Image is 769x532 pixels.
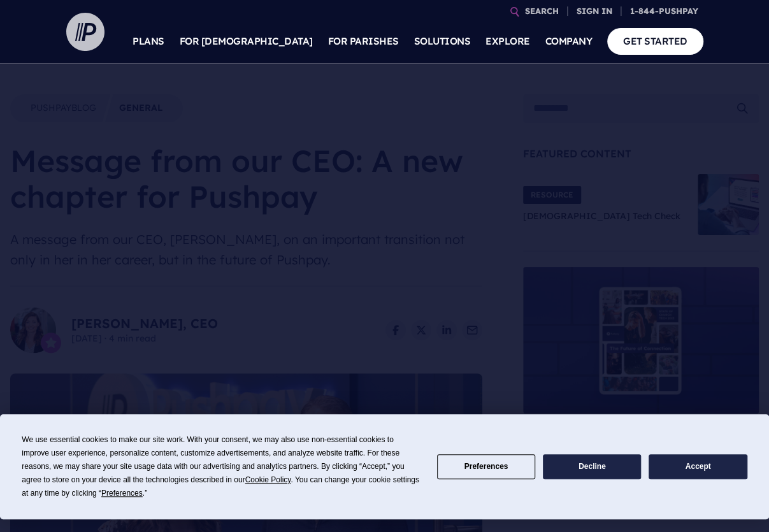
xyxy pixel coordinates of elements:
a: COMPANY [545,19,593,64]
a: FOR [DEMOGRAPHIC_DATA] [180,19,313,64]
a: FOR PARISHES [328,19,399,64]
div: We use essential cookies to make our site work. With your consent, we may also use non-essential ... [22,433,421,500]
button: Accept [649,454,747,479]
button: Preferences [437,454,535,479]
a: GET STARTED [607,28,703,54]
a: EXPLORE [485,19,530,64]
a: SOLUTIONS [414,19,471,64]
span: Preferences [101,489,143,498]
span: Cookie Policy [245,475,291,484]
a: PLANS [133,19,164,64]
button: Decline [543,454,641,479]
